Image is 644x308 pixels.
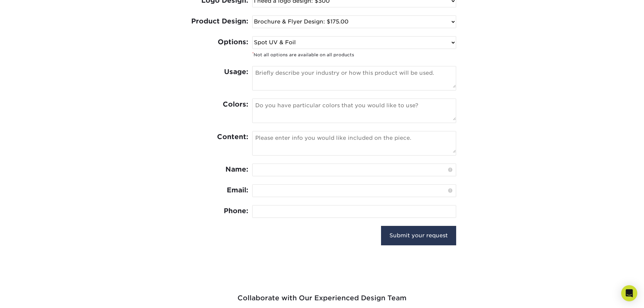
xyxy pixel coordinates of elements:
[188,131,248,143] label: Content:
[188,184,248,196] label: Email:
[188,66,248,78] label: Usage:
[381,226,456,245] input: Submit your request
[188,99,248,110] label: Colors:
[252,49,456,58] small: Not all options are available on all products
[188,164,248,175] label: Name:
[621,285,637,301] div: Open Intercom Messenger
[188,226,278,249] iframe: reCAPTCHA
[188,205,248,217] label: Phone:
[188,15,248,27] label: Product Design:
[188,36,248,48] label: Options:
